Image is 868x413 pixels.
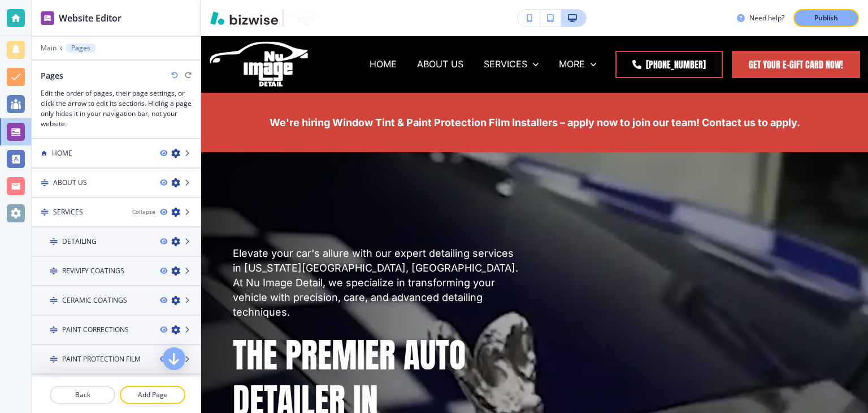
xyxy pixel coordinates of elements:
[32,316,201,345] div: DragPAINT CORRECTIONS
[51,390,114,400] p: Back
[559,58,585,71] p: MORE
[732,51,860,78] a: Get Your E-Gift Card Now!
[121,390,184,400] p: Add Page
[62,295,127,306] h4: CERAMIC COATINGS
[59,11,121,25] h2: Website Editor
[615,51,723,78] a: [PHONE_NUMBER]
[53,178,87,188] h4: ABOUT US
[210,11,278,25] img: Bizwise Logo
[814,13,838,23] p: Publish
[41,70,63,81] h2: Pages
[41,44,57,52] button: Main
[233,115,836,130] p: We're hiring Window Tint & Paint Protection Film Installers – apply now to join our team! Contact...
[62,325,129,335] h4: PAINT CORRECTIONS
[71,44,90,52] p: Pages
[50,267,58,275] img: Drag
[62,354,141,364] h4: PAINT PROTECTION FILM
[53,207,83,217] h4: SERVICES
[32,375,201,404] div: DragHEADLIGHT RESTORATION
[417,58,463,71] p: ABOUT US
[52,148,72,158] h4: HOME
[41,208,49,216] img: Drag
[62,266,124,276] h4: REVIVIFY COATINGS
[62,236,97,247] h4: DETAILING
[32,169,201,198] div: DragABOUT US
[41,179,49,187] img: Drag
[749,13,784,23] h3: Need help?
[288,11,319,25] img: Your Logo
[50,355,58,363] img: Drag
[484,58,527,71] p: SERVICES
[50,296,58,304] img: Drag
[32,139,201,169] div: HOME
[32,286,201,316] div: DragCERAMIC COATINGS
[32,257,201,286] div: DragREVIVIFY COATINGS
[370,58,397,71] p: HOME
[32,227,201,257] div: DragDETAILING
[32,345,201,375] div: DragPAINT PROTECTION FILM
[41,88,192,129] h3: Edit the order of pages, their page settings, or click the arrow to edit its sections. Hiding a p...
[50,386,115,404] button: Back
[50,326,58,334] img: Drag
[41,11,54,25] img: editor icon
[120,386,185,404] button: Add Page
[132,208,155,216] button: Collapse
[793,9,859,27] button: Publish
[66,44,96,53] button: Pages
[50,238,58,246] img: Drag
[209,40,311,88] img: NU Image Detail
[233,246,521,320] p: Elevate your car's allure with our expert detailing services in [US_STATE][GEOGRAPHIC_DATA], [GEO...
